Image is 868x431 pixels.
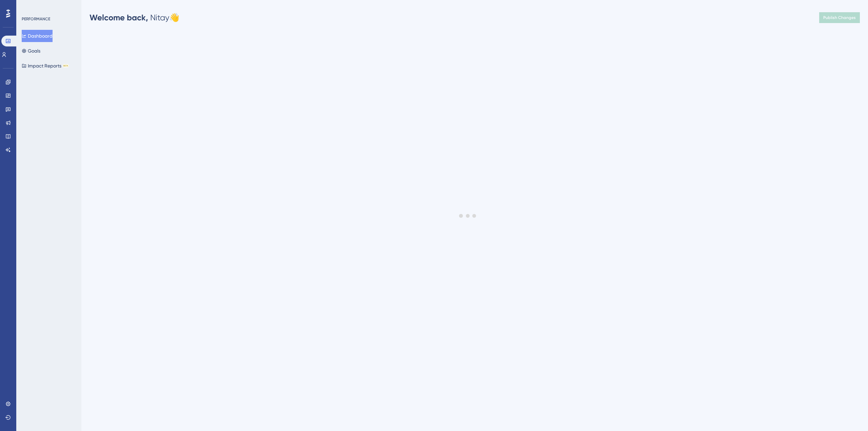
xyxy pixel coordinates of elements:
div: BETA [63,64,69,67]
div: PERFORMANCE [22,16,50,22]
div: Nitay 👋 [90,12,179,23]
span: Welcome back, [90,13,148,22]
button: Publish Changes [819,12,860,23]
button: Goals [22,45,40,57]
button: Dashboard [22,30,53,42]
span: Publish Changes [823,15,856,20]
button: Impact ReportsBETA [22,60,69,72]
